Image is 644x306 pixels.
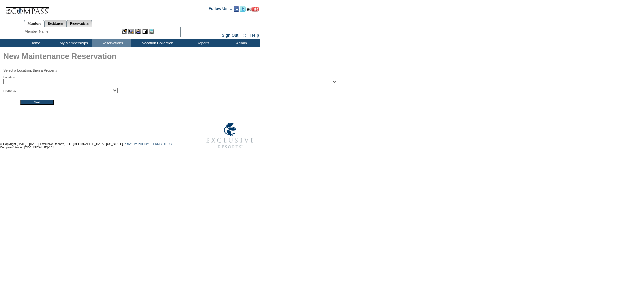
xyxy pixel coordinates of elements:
img: Compass Home [6,2,49,15]
a: Residences [44,20,67,27]
td: Reports [183,39,221,47]
td: Admin [221,39,260,47]
div: Member Name: [25,29,51,34]
a: Members [24,20,45,27]
a: PRIVACY POLICY [124,142,149,146]
td: Reservations [92,39,131,47]
a: Reservations [67,20,92,27]
img: b_edit.gif [122,29,127,34]
span: :: [243,33,246,38]
a: Follow us on Twitter [240,8,246,12]
img: Subscribe to our YouTube Channel [247,7,259,12]
img: Follow us on Twitter [240,6,246,12]
td: Home [15,39,54,47]
span: Location: [3,75,16,79]
img: View [128,29,134,34]
img: Reservations [142,29,148,34]
a: Help [250,33,259,38]
img: Exclusive Resorts [200,119,260,152]
a: Become our fan on Facebook [234,8,239,12]
img: Impersonate [135,29,141,34]
img: b_calculator.gif [149,29,154,34]
td: My Memberships [54,39,92,47]
a: TERMS OF USE [151,142,174,146]
p: Select a Location, then a Property [3,68,260,72]
td: Follow Us :: [209,6,232,14]
h1: New Maintenance Reservation [3,50,260,64]
span: Property: [3,89,16,93]
a: Sign Out [222,33,238,38]
input: Next [20,100,54,105]
img: Become our fan on Facebook [234,6,239,12]
td: Vacation Collection [131,39,183,47]
a: Subscribe to our YouTube Channel [247,8,259,12]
